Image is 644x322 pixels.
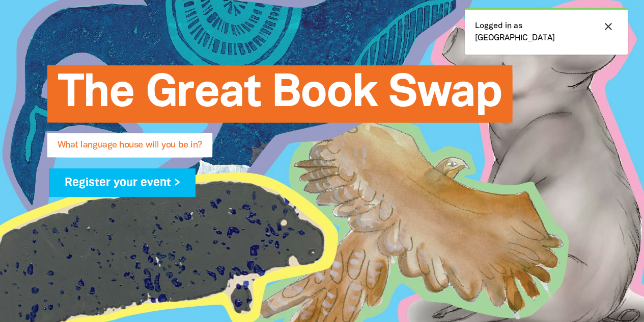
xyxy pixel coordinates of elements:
button: close [599,20,618,33]
div: Logged in as [GEOGRAPHIC_DATA] [465,8,628,55]
a: Register your event > [49,168,196,197]
span: The Great Book Swap [58,73,502,122]
span: What language house will you be in? [58,141,202,157]
i: close [602,20,614,33]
